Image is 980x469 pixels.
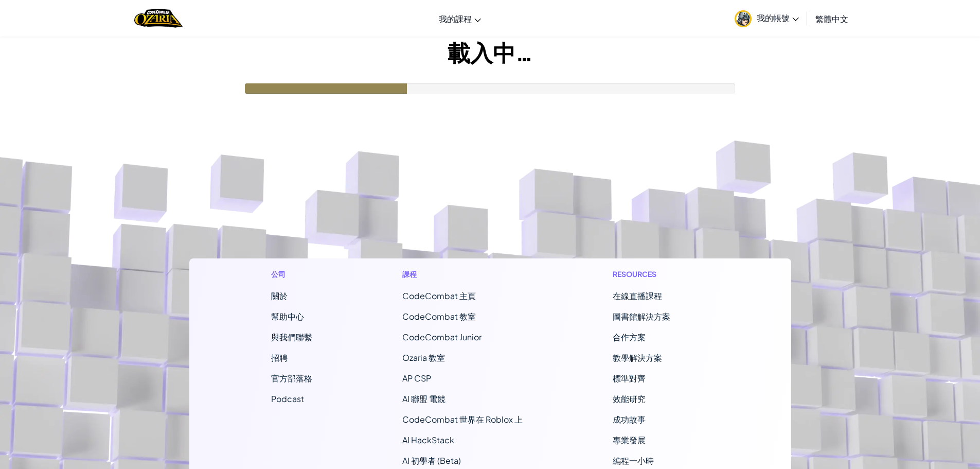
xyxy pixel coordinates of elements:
a: AP CSP [402,373,431,384]
a: 我的帳號 [729,2,804,34]
a: 在線直播課程 [613,290,662,301]
a: 招聘 [271,352,288,363]
a: 效能研究 [613,393,646,404]
a: Ozaria 教室 [402,352,445,363]
a: 圖書館解決方案 [613,311,670,322]
a: 官方部落格 [271,373,312,384]
a: AI 聯盟 電競 [402,393,446,404]
a: CodeCombat Junior [402,332,482,342]
a: 合作方案 [613,332,646,342]
a: 專業發展 [613,435,646,445]
a: 編程一小時 [613,455,654,466]
span: 我的課程 [439,13,472,24]
a: 關於 [271,290,288,301]
span: 與我們聯繫 [271,332,312,342]
a: Podcast [271,393,304,404]
a: 幫助中心 [271,311,304,322]
h1: Resources [613,269,709,280]
a: 我的課程 [434,5,486,32]
span: 我的帳號 [757,12,799,23]
a: CodeCombat 教室 [402,311,476,322]
span: CodeCombat 主頁 [402,290,476,301]
h1: 公司 [271,269,312,280]
a: Ozaria by CodeCombat logo [134,8,182,29]
a: AI HackStack [402,435,454,445]
a: 教學解決方案 [613,352,662,363]
a: 成功故事 [613,414,646,425]
h1: 課程 [402,269,523,280]
a: AI 初學者 (Beta) [402,455,461,466]
a: 繁體中文 [810,5,853,32]
img: avatar [735,10,752,27]
img: Home [134,8,182,29]
a: CodeCombat 世界在 Roblox 上 [402,414,523,425]
a: 標準對齊 [613,373,646,384]
span: 繁體中文 [815,13,848,24]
